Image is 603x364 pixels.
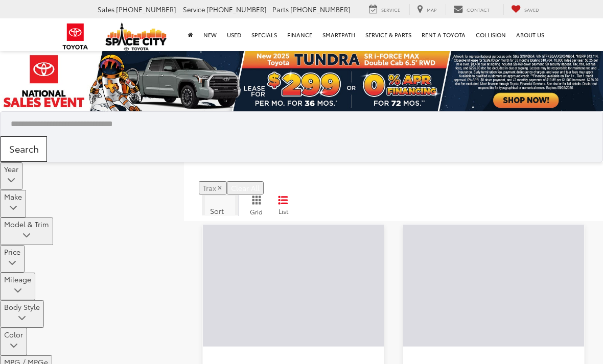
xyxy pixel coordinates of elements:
a: Used [222,18,246,51]
a: Map [409,4,444,15]
div: Price [4,257,20,271]
span: Map [427,6,436,13]
form: Search by Make, Model, or Keyword [10,112,602,136]
span: List [278,207,288,215]
a: Service & Parts [360,18,416,51]
span: [PHONE_NUMBER] [206,5,267,14]
button: Search [1,136,47,162]
div: Color [4,329,23,339]
span: Service [381,6,400,13]
span: [PHONE_NUMBER] [290,5,351,14]
a: Home [183,18,198,51]
a: About Us [511,18,549,51]
a: Service [361,4,408,15]
a: My Saved Vehicles [503,4,547,15]
button: Select sort value [202,195,238,215]
button: Grid View [238,195,270,216]
input: Search by Make, Model, or Keyword [10,114,602,133]
div: Make [4,191,22,202]
span: Sort [210,206,224,216]
button: Clear All [227,181,264,195]
div: Body Style [4,312,40,326]
div: Body Style [4,302,40,312]
a: Rent a Toyota [416,18,471,51]
span: Parts [272,5,289,14]
span: Saved [524,6,539,13]
a: Specials [246,18,282,51]
a: SmartPath [317,18,360,51]
img: Space City Toyota [105,22,167,51]
a: Collision [471,18,511,51]
div: Price [4,247,20,257]
div: Model & Trim [4,229,49,244]
div: Mileage [4,274,31,284]
span: Trax [203,183,216,193]
a: Contact [446,4,497,15]
div: Color [4,339,23,354]
span: Clear All [231,183,260,193]
a: New [198,18,222,51]
button: remove Trax [199,181,227,195]
span: Sales [98,5,114,14]
span: Service [183,5,205,14]
div: Mileage [4,284,31,299]
div: Year [4,164,18,174]
a: Finance [282,18,317,51]
img: Toyota [56,20,95,53]
div: Make [4,202,22,216]
div: Model & Trim [4,219,49,229]
span: Contact [467,6,490,13]
span: Grid [250,207,263,216]
button: List View [270,195,296,216]
span: [PHONE_NUMBER] [116,5,176,14]
div: Year [4,174,18,188]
